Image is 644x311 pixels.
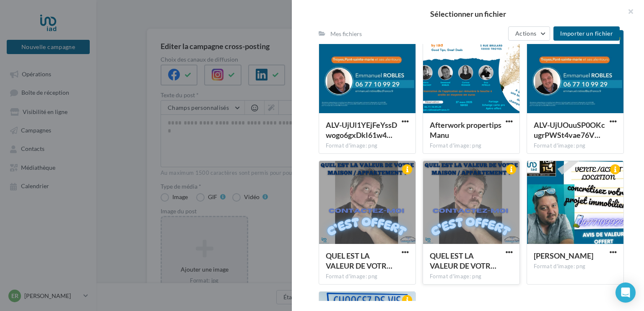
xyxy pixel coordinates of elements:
span: Importer un fichier [560,30,613,37]
div: Format d'image: png [430,273,513,280]
span: ALV-UjUl1YEjFeYssDwogo6gxDkI61w42UKyZaWM_sWKqHlARwLK9buc [326,120,397,140]
div: Format d'image: png [326,273,409,280]
div: Format d'image: png [430,142,513,150]
button: Actions [508,26,550,41]
span: Actions [515,30,536,37]
span: Afterwork propertips Manu [430,120,501,140]
h2: Sélectionner un fichier [305,10,631,18]
div: Mes fichiers [330,30,362,38]
div: Open Intercom Messenger [615,282,636,303]
div: Format d'image: png [534,142,617,150]
div: Format d'image: png [326,142,409,150]
span: ALV-UjUOuuSP0OKcugrPWSt4vae76VGARj4D5SL32aSClFEyhkaa30e7 [534,120,605,140]
span: QUEL EST LA VALEUR DE VOTRE MAISON APPARTEMENT (1) [430,251,496,270]
div: Format d'image: png [534,263,617,270]
span: QUEL EST LA VALEUR DE VOTRE MAISON APPARTEMENT (1) [326,251,392,270]
span: ROBLES EMMANUEL [534,251,593,260]
button: Importer un fichier [553,26,620,41]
